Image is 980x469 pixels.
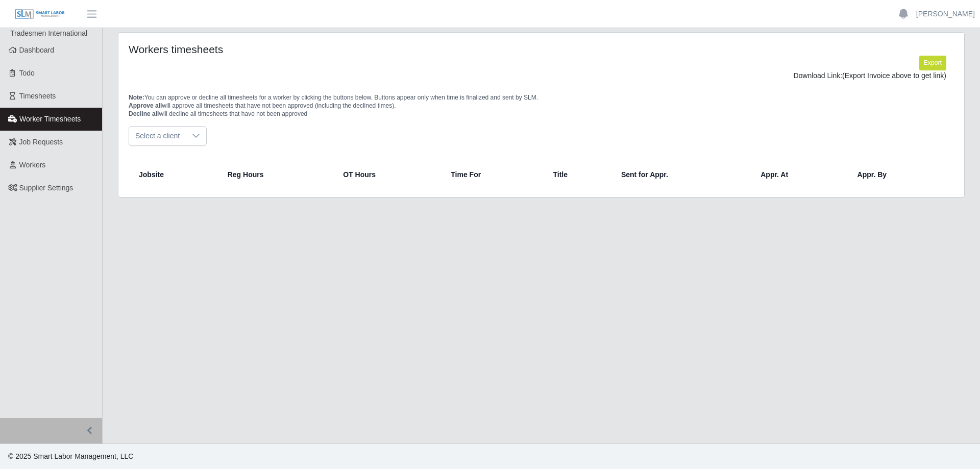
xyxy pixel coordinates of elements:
[916,9,975,19] a: [PERSON_NAME]
[545,162,613,187] th: Title
[19,69,35,77] span: Todo
[443,162,545,187] th: Time For
[10,29,87,37] span: Tradesmen International
[842,71,946,80] span: (Export Invoice above to get link)
[133,162,219,187] th: Jobsite
[129,93,954,118] p: You can approve or decline all timesheets for a worker by clicking the buttons below. Buttons app...
[129,110,159,117] span: Decline all
[19,92,56,100] span: Timesheets
[219,162,335,187] th: Reg Hours
[335,162,443,187] th: OT Hours
[8,452,133,460] span: © 2025 Smart Labor Management, LLC
[849,162,950,187] th: Appr. By
[19,184,73,192] span: Supplier Settings
[19,161,46,169] span: Workers
[129,43,463,56] h4: Workers timesheets
[136,70,946,81] div: Download Link:
[19,46,55,54] span: Dashboard
[919,56,946,70] button: Export
[129,94,144,101] span: Note:
[129,102,162,109] span: Approve all
[19,115,81,123] span: Worker Timesheets
[129,127,186,145] span: Select a client
[14,9,65,20] img: SLM Logo
[752,162,849,187] th: Appr. At
[19,138,63,146] span: Job Requests
[613,162,752,187] th: Sent for Appr.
